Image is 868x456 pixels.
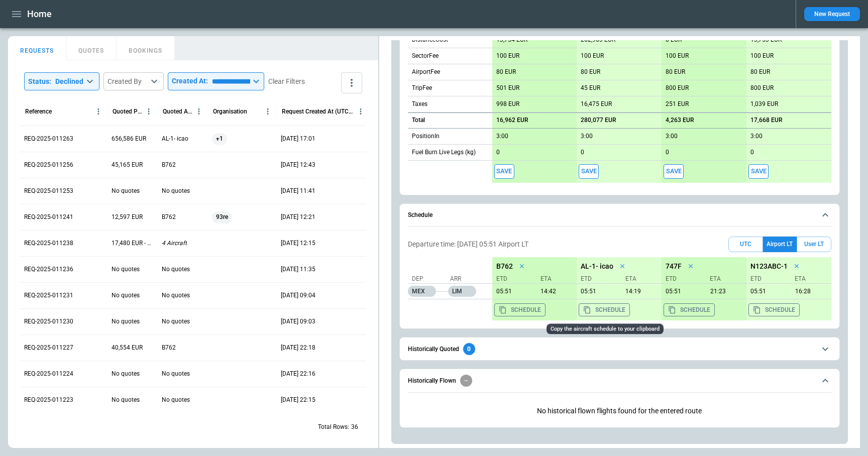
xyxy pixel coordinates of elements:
[318,423,349,431] p: Total Rows:
[408,378,456,384] h6: Historically Flown
[281,135,315,143] p: 28/08/25 17:01
[496,117,528,124] p: 16,962 EUR
[496,68,516,76] p: 80 EUR
[354,105,367,118] button: Request Created At (UTC+03:00) column menu
[450,275,485,283] p: Arr
[748,164,769,179] button: Save
[496,149,500,156] p: 0
[579,164,599,179] span: Save this aircraft quote and copy details to clipboard
[536,288,577,295] p: 10/09/25
[27,8,52,20] h1: Home
[666,84,689,92] p: 800 EUR
[666,117,694,124] p: 4,263 EUR
[112,213,143,221] p: 12,597 EUR
[408,346,459,353] h6: Historically Quoted
[664,303,715,316] button: Copy the aircraft schedule to your clipboard
[791,288,831,295] p: 10/09/25
[750,100,778,108] p: 1,039 EUR
[763,237,797,252] button: Airport LT
[112,291,140,300] p: No quotes
[408,399,831,423] p: No historical flown flights found for the entered route
[112,396,140,404] p: No quotes
[281,344,315,352] p: 26/08/25 22:18
[797,237,831,252] button: User LT
[341,72,362,93] button: more
[112,239,154,248] p: 17,480 EUR - 1,490,375 EUR
[281,161,315,169] p: 28/08/25 12:43
[666,52,689,60] p: 100 EUR
[25,108,52,115] div: Reference
[581,52,604,60] p: 100 EUR
[24,317,73,326] p: REQ-2025-011230
[142,105,155,118] button: Quoted Price column menu
[662,288,702,295] p: 10/09/25
[412,132,440,141] p: PositionIn
[728,237,763,252] button: UTC
[282,108,354,115] div: Request Created At (UTC+03:00)
[408,369,831,392] button: Historically Flown
[112,344,143,352] p: 40,554 EUR
[117,36,175,60] button: BOOKINGS
[463,343,475,355] div: 0
[492,288,532,295] p: 10/09/25
[581,117,616,124] p: 280,077 EUR
[496,36,527,44] p: 13,754 EUR
[281,265,315,274] p: 27/08/25 11:35
[66,36,117,60] button: QUOTES
[112,187,140,195] p: No quotes
[351,423,358,431] p: 36
[28,76,83,86] div: Status :
[162,291,190,300] p: No quotes
[213,108,247,115] div: Organisation
[750,149,754,156] p: 0
[494,164,514,179] button: Save
[162,344,176,352] p: B762
[581,149,584,156] p: 0
[24,344,73,352] p: REQ-2025-011227
[92,105,105,118] button: Reference column menu
[581,68,600,76] p: 80 EUR
[750,68,770,76] p: 80 EUR
[581,84,600,92] p: 45 EUR
[581,36,615,44] p: 262,963 EUR
[112,265,140,274] p: No quotes
[162,239,187,248] p: 4 Aircraft
[448,286,476,297] p: LIM
[412,117,425,124] h6: Total
[804,7,860,21] button: New Request
[162,265,190,274] p: No quotes
[112,370,140,378] p: No quotes
[162,187,190,195] p: No quotes
[24,213,73,221] p: REQ-2025-011241
[412,36,448,44] p: DistanceCost
[408,337,831,360] button: Historically Quoted0
[666,100,689,108] p: 251 EUR
[496,275,532,283] p: ETD
[666,68,685,76] p: 80 EUR
[113,108,142,115] div: Quoted Price
[24,135,73,143] p: REQ-2025-011263
[212,126,227,152] span: +1
[281,239,315,248] p: 27/08/25 12:15
[162,317,190,326] p: No quotes
[581,262,613,271] p: AL-1- icao
[547,324,664,334] div: Copy the aircraft schedule to your clipboard
[8,36,66,60] button: REQUESTS
[163,108,192,115] div: Quoted Aircraft
[664,164,684,179] button: Save
[750,133,763,140] p: 3:00
[281,396,315,404] p: 26/08/25 22:15
[536,275,573,283] p: ETA
[748,303,800,316] button: Copy the aircraft schedule to your clipboard
[261,105,274,118] button: Organisation column menu
[496,100,519,108] p: 998 EUR
[212,204,232,230] span: 93re
[621,288,662,295] p: 10/09/25
[494,303,546,316] button: Copy the aircraft schedule to your clipboard
[24,239,73,248] p: REQ-2025-011238
[408,204,831,227] button: Schedule
[162,396,190,404] p: No quotes
[281,370,315,378] p: 26/08/25 22:16
[750,262,788,271] p: N123ABC-1
[496,133,508,140] p: 3:00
